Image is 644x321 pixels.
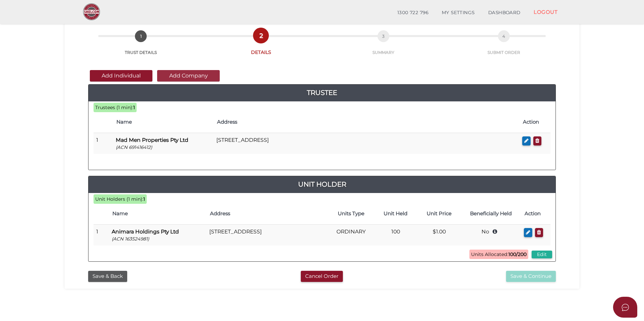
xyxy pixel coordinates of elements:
td: $1.00 [417,225,461,246]
a: 1300 722 796 [391,6,435,20]
a: Unit Holder [88,179,556,190]
a: Trustee [88,87,556,98]
td: ORDINARY [328,225,374,246]
button: Save & Back [88,271,127,282]
button: Save & Continue [506,271,556,282]
span: Units Allocated: [469,250,528,259]
a: 4SUBMIT ORDER [445,38,563,55]
td: 1 [94,133,113,154]
td: 100 [374,225,417,246]
button: Add Individual [90,70,152,82]
h4: Unit Held [377,211,414,217]
h4: Name [112,211,203,217]
a: MY SETTINGS [435,6,481,20]
p: (ACN 163524981) [112,236,204,242]
h4: Units Type [332,211,370,217]
td: No [461,225,521,246]
a: 3SUMMARY [322,38,445,55]
span: 4 [498,30,510,42]
a: 2DETAILS [200,37,322,56]
button: Edit [532,251,552,258]
h4: Unit Price [421,211,457,217]
span: Trustees (1 min): [95,104,133,110]
td: [STREET_ADDRESS] [207,225,328,246]
b: 100/200 [508,251,527,257]
h4: Action [523,119,547,125]
td: [STREET_ADDRESS] [214,133,520,154]
span: Unit Holders (1 min): [95,196,143,202]
b: 1 [133,104,135,110]
b: Animara Holdings Pty Ltd [112,228,179,235]
span: 3 [378,30,389,42]
p: (ACN 691416412) [116,144,211,151]
a: LOGOUT [527,5,564,19]
h4: Action [525,211,547,217]
h4: Beneficially Held [464,211,518,217]
b: Mad Men Properties Pty Ltd [116,137,188,143]
button: Cancel Order [301,271,343,282]
h4: Address [217,119,516,125]
button: Open asap [613,297,637,318]
td: 1 [94,225,109,246]
a: 1TRUST DETAILS [81,38,200,55]
a: DASHBOARD [481,6,527,20]
span: 2 [255,30,267,41]
h4: Name [116,119,210,125]
b: 1 [143,196,145,202]
button: Add Company [157,70,220,82]
span: 1 [135,30,147,42]
h4: Address [210,211,325,217]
